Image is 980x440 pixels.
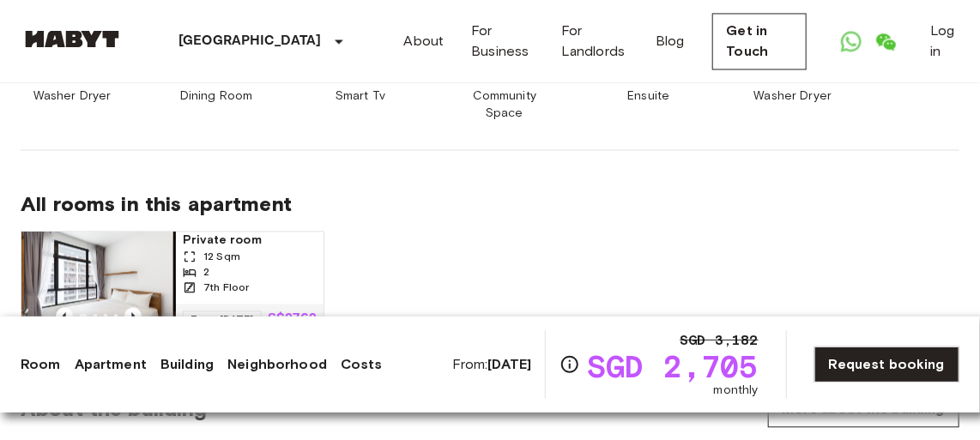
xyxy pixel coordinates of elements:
[868,24,903,58] a: Open WeChat
[21,30,124,47] img: Habyt
[712,13,807,69] a: Get in Touch
[21,354,61,375] a: Room
[561,21,628,62] a: For Landlords
[341,354,383,375] a: Costs
[21,231,324,335] a: Marketing picture of unit SG-01-003-012-02Previous imagePrevious imagePrivate room12 Sqm27th Floo...
[180,87,253,105] span: Dining Room
[183,310,262,328] span: From [DATE]
[560,354,580,375] svg: Check cost overview for full price breakdown. Please note that discounts apply to new joiners onl...
[268,312,317,326] p: S$2762
[452,355,532,374] span: From:
[587,351,758,382] span: SGD 2,705
[930,21,959,62] a: Log in
[834,24,868,58] a: Open WhatsApp
[471,21,534,62] a: For Business
[404,31,445,51] a: About
[75,354,147,375] a: Apartment
[754,87,832,105] span: Washer Dryer
[160,354,214,375] a: Building
[56,307,73,324] button: Previous image
[203,249,240,264] span: 12 Sqm
[21,232,176,335] img: Marketing picture of unit SG-01-003-012-02
[124,307,142,324] button: Previous image
[714,382,759,399] span: monthly
[227,354,327,375] a: Neighborhood
[178,31,322,51] p: [GEOGRAPHIC_DATA]
[33,87,112,105] span: Washer Dryer
[656,31,685,51] a: Blog
[627,87,669,105] span: Ensuite
[453,87,556,122] span: Community Space
[487,356,531,372] b: [DATE]
[814,347,959,383] a: Request booking
[203,280,249,295] span: 7th Floor
[680,330,758,351] span: SGD 3,182
[21,191,959,217] span: All rooms in this apartment
[203,264,209,280] span: 2
[336,87,385,105] span: Smart Tv
[183,232,317,249] span: Private room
